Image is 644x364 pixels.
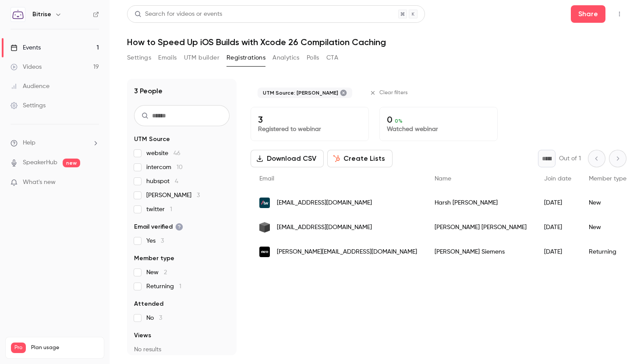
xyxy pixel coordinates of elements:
[146,191,200,200] span: [PERSON_NAME]
[23,178,56,187] span: What's new
[379,89,408,96] span: Clear filters
[173,150,180,156] span: 46
[88,179,99,187] iframe: Noticeable Trigger
[426,240,535,264] div: [PERSON_NAME] Siemens
[259,247,270,257] img: neofinancial.com
[23,138,35,148] span: Help
[32,10,51,19] h6: Bitrise
[158,51,177,65] button: Emails
[146,237,164,245] span: Yes
[435,176,451,182] span: Name
[127,37,626,47] h1: How to Speed Up iOS Builds with Xcode 26 Compilation Caching
[251,150,324,167] button: Download CSV
[134,86,163,96] h1: 3 People
[259,176,274,182] span: Email
[263,89,338,96] span: UTM Source: [PERSON_NAME]
[11,63,42,71] div: Videos
[146,282,181,291] span: Returning
[559,154,581,163] p: Out of 1
[327,150,393,167] button: Create Lists
[11,101,46,110] div: Settings
[134,135,170,144] span: UTM Source
[366,86,413,100] button: Clear filters
[146,268,167,277] span: New
[259,222,270,233] img: flowstateconsulting.com
[146,205,172,214] span: twitter
[535,240,580,264] div: [DATE]
[11,138,99,148] li: help-dropdown-opener
[277,247,417,257] span: [PERSON_NAME][EMAIL_ADDRESS][DOMAIN_NAME]
[326,51,338,65] button: CTA
[535,215,580,240] div: [DATE]
[11,343,26,353] span: Pro
[544,176,571,182] span: Join date
[134,254,174,263] span: Member type
[127,51,151,65] button: Settings
[31,344,99,351] span: Plan usage
[307,51,319,65] button: Polls
[159,315,162,321] span: 3
[11,7,25,21] img: Bitrise
[146,149,180,158] span: website
[175,178,178,184] span: 4
[134,331,151,340] span: Views
[164,269,167,276] span: 2
[387,125,490,134] p: Watched webinar
[184,51,219,65] button: UTM builder
[340,89,347,96] button: Remove "donny wals" from selected "UTM Source" filter
[426,215,535,240] div: [PERSON_NAME] [PERSON_NAME]
[11,82,50,91] div: Audience
[134,300,163,308] span: Attended
[23,158,57,167] a: SpeakerHub
[161,238,164,244] span: 3
[535,191,580,215] div: [DATE]
[134,345,230,354] p: No results
[146,177,178,186] span: hubspot
[580,215,635,240] div: New
[63,159,80,167] span: new
[179,283,181,290] span: 1
[277,198,372,208] span: [EMAIL_ADDRESS][DOMAIN_NAME]
[258,125,361,134] p: Registered to webinar
[146,314,162,322] span: No
[11,43,41,52] div: Events
[259,198,270,208] img: thoughtworks.com
[177,164,183,170] span: 10
[426,191,535,215] div: Harsh [PERSON_NAME]
[197,192,200,198] span: 3
[277,223,372,232] span: [EMAIL_ADDRESS][DOMAIN_NAME]
[580,240,635,264] div: Returning
[580,191,635,215] div: New
[258,114,361,125] p: 3
[170,206,172,212] span: 1
[571,5,605,23] button: Share
[395,118,403,124] span: 0 %
[134,10,222,19] div: Search for videos or events
[226,51,265,65] button: Registrations
[272,51,300,65] button: Analytics
[387,114,490,125] p: 0
[134,223,183,231] span: Email verified
[589,176,626,182] span: Member type
[146,163,183,172] span: intercom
